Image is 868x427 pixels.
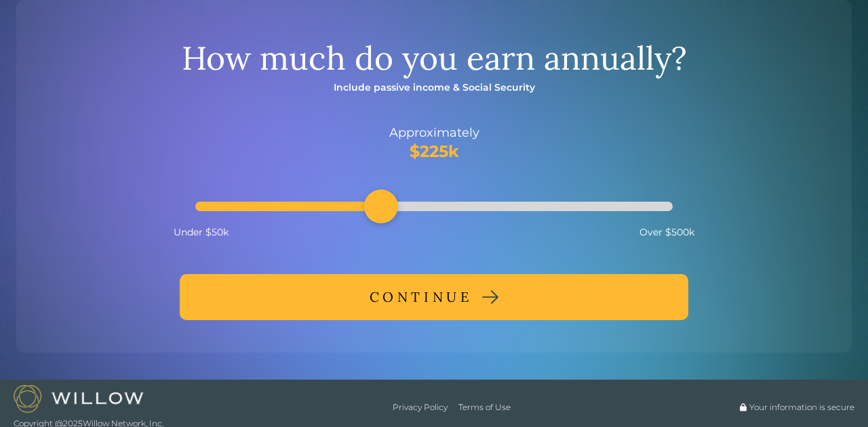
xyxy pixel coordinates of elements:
[639,225,694,240] label: Over $500k
[458,402,511,413] a: Terms of Use
[364,189,398,223] div: Accessibility label
[370,285,473,309] div: CONTINUE
[410,142,459,160] div: $225k
[174,225,229,240] label: Under $50k
[182,38,687,78] div: How much do you earn annually?
[393,402,448,413] a: Privacy Policy
[14,385,144,413] img: Willow logo
[180,274,688,320] button: CONTINUE
[182,78,687,97] div: Include passive income & Social Security
[389,124,479,142] div: Approximately
[749,402,854,413] span: Your information is secure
